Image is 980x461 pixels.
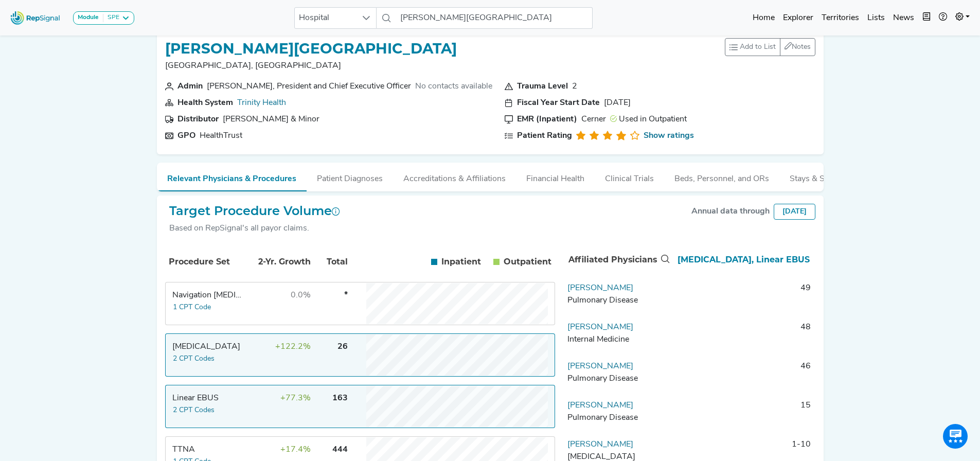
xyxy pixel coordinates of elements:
[73,11,134,25] button: ModuleSPE
[567,333,667,346] div: Internal Medicine
[780,38,815,56] button: Notes
[604,97,631,109] div: [DATE]
[779,8,817,28] a: Explorer
[169,222,340,235] div: Based on RepSignal's all payor claims.
[567,294,667,307] div: Pulmonary Disease
[517,97,600,109] div: Fiscal Year Start Date
[567,362,633,370] a: [PERSON_NAME]
[275,343,311,351] span: +122.2%
[504,256,551,268] span: Outpatient
[517,80,568,93] div: Trauma Level
[103,14,119,22] div: SPE
[172,404,215,416] button: 2 CPT Codes
[165,60,457,72] p: [GEOGRAPHIC_DATA], [GEOGRAPHIC_DATA]
[672,243,815,277] th: Transbronchial Biopsy, Linear EBUS
[237,97,286,109] div: Trinity Health
[291,291,311,299] span: 0.0%
[725,38,815,56] div: toolbar
[165,40,457,58] h1: [PERSON_NAME][GEOGRAPHIC_DATA]
[644,130,694,142] a: Show ratings
[157,163,307,191] button: Relevant Physicians & Procedures
[415,80,492,93] div: No contacts available
[792,43,811,51] span: Notes
[691,205,770,218] div: Annual data through
[177,130,195,142] div: GPO
[567,284,633,292] a: [PERSON_NAME]
[671,360,815,391] td: 46
[280,446,311,454] span: +17.4%
[295,8,357,28] span: Hospital
[172,353,215,365] button: 2 CPT Codes
[749,8,779,28] a: Home
[779,163,861,190] button: Stays & Services
[207,80,411,93] div: Matt Wille, President and Chief Executive Officer
[177,97,233,109] div: Health System
[567,412,667,424] div: Pulmonary Disease
[567,440,633,449] a: [PERSON_NAME]
[918,8,935,28] button: Intel Book
[671,321,815,352] td: 48
[172,289,243,302] div: Navigation Bronchoscopy
[817,8,863,28] a: Territories
[200,130,242,142] div: HealthTrust
[516,163,595,190] button: Financial Health
[78,14,99,21] strong: Module
[169,204,340,219] h2: Target Procedure Volume
[177,113,219,126] div: Distributor
[664,163,779,190] button: Beds, Personnel, and ORs
[332,446,348,454] span: 444
[567,323,633,331] a: [PERSON_NAME]
[740,42,776,52] span: Add to List
[774,204,815,220] div: [DATE]
[595,163,664,190] button: Clinical Trials
[517,130,572,142] div: Patient Rating
[280,394,311,402] span: +77.3%
[172,341,243,353] div: Transbronchial Biopsy
[581,113,606,126] div: Cerner
[172,444,243,456] div: TTNA
[671,399,815,430] td: 15
[863,8,889,28] a: Lists
[572,80,577,93] div: 2
[441,256,481,268] span: Inpatient
[567,401,633,410] a: [PERSON_NAME]
[223,113,319,126] div: Owens & Minor
[177,80,203,93] div: Admin
[172,392,243,404] div: Linear EBUS
[564,243,672,277] th: Affiliated Physicians
[307,163,393,190] button: Patient Diagnoses
[172,302,211,313] button: 1 CPT Code
[567,373,667,385] div: Pulmonary Disease
[517,113,577,126] div: EMR (Inpatient)
[167,244,244,279] th: Procedure Set
[393,163,516,190] button: Accreditations & Affiliations
[337,343,348,351] span: 26
[313,244,349,279] th: Total
[671,282,815,313] td: 49
[396,7,593,29] input: Search a hospital
[207,80,411,93] div: [PERSON_NAME], President and Chief Executive Officer
[237,99,286,107] a: Trinity Health
[725,38,780,56] button: Add to List
[889,8,918,28] a: News
[332,394,348,402] span: 163
[245,244,312,279] th: 2-Yr. Growth
[610,113,687,126] div: Used in Outpatient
